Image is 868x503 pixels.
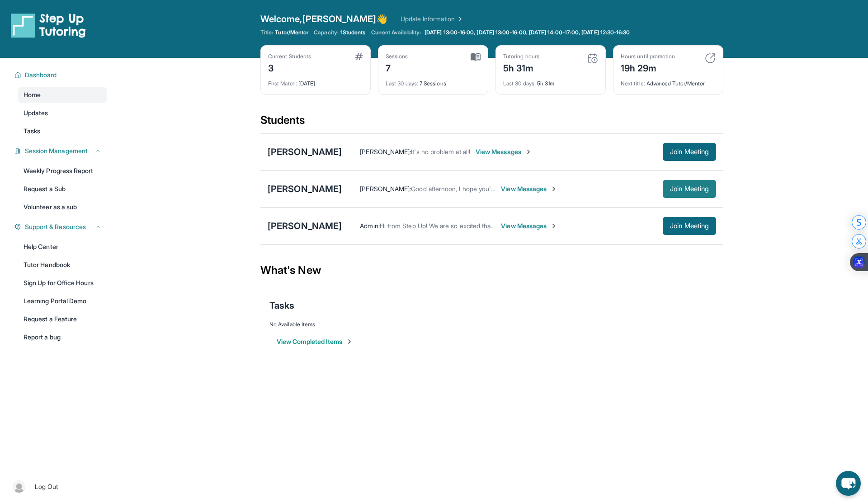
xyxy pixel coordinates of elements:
img: Chevron-Right [550,185,557,193]
span: Tutor/Mentor [275,29,308,36]
img: user-img [13,480,25,493]
span: [DATE] 13:00-16:00, [DATE] 13:00-16:00, [DATE] 14:00-17:00, [DATE] 12:30-16:30 [425,29,630,36]
span: [PERSON_NAME] : [360,148,411,155]
button: chat-button [836,471,861,496]
a: Tutor Handbook [18,257,107,273]
button: Join Meeting [663,143,716,161]
img: Chevron-Right [550,222,557,230]
a: Tasks [18,123,107,139]
span: Admin : [360,222,379,230]
div: Advanced Tutor/Mentor [621,75,716,87]
div: [PERSON_NAME] [268,220,342,232]
img: logo [11,13,86,38]
div: 5h 31m [503,75,598,87]
a: Learning Portal Demo [18,293,107,309]
span: Home [24,90,41,99]
span: Log Out [35,482,58,491]
div: 5h 31m [503,60,539,75]
span: Last 30 days : [386,80,418,87]
button: Join Meeting [663,180,716,198]
span: | [29,481,31,492]
img: Chevron Right [455,14,464,24]
img: card [471,53,481,61]
span: Next title : [621,80,645,87]
div: [DATE] [268,75,363,87]
div: 7 [386,60,408,75]
div: [PERSON_NAME] [268,146,342,158]
span: Session Management [25,146,88,155]
span: Title: [260,29,273,36]
div: What's New [260,250,723,290]
a: Help Center [18,239,107,255]
button: Join Meeting [663,217,716,235]
a: Weekly Progress Report [18,163,107,179]
div: Tutoring hours [503,53,539,60]
button: Dashboard [21,71,101,80]
span: Dashboard [25,71,57,80]
button: Session Management [21,146,101,155]
span: Last 30 days : [503,80,536,87]
div: Hours until promotion [621,53,675,60]
span: Join Meeting [670,223,709,229]
a: Request a Sub [18,181,107,197]
span: Welcome, [PERSON_NAME] 👋 [260,13,388,25]
span: Join Meeting [670,149,709,155]
img: card [587,53,598,64]
button: View Completed Items [277,337,353,346]
div: Students [260,113,723,133]
img: Chevron-Right [525,148,532,155]
a: Updates [18,105,107,121]
span: Capacity: [314,29,339,36]
span: Tasks [269,299,294,312]
div: Current Students [268,53,311,60]
span: Current Availability: [371,29,421,36]
span: View Messages [501,221,557,230]
a: Volunteer as a sub [18,199,107,215]
span: Tasks [24,127,40,136]
span: Updates [24,108,48,118]
a: Request a Feature [18,311,107,327]
div: Sessions [386,53,408,60]
button: Support & Resources [21,222,101,231]
span: First Match : [268,80,297,87]
div: 3 [268,60,311,75]
span: Support & Resources [25,222,86,231]
span: View Messages [501,184,557,193]
div: No Available Items [269,321,714,328]
a: |Log Out [9,477,107,497]
div: 7 Sessions [386,75,481,87]
div: [PERSON_NAME] [268,183,342,195]
img: card [705,53,716,64]
img: card [355,53,363,60]
span: 1 Students [340,29,366,36]
span: View Messages [476,147,532,156]
span: [PERSON_NAME] : [360,185,411,193]
span: Join Meeting [670,186,709,192]
a: Home [18,87,107,103]
div: 19h 29m [621,60,675,75]
a: Update Information [401,14,464,24]
a: [DATE] 13:00-16:00, [DATE] 13:00-16:00, [DATE] 14:00-17:00, [DATE] 12:30-16:30 [423,29,632,36]
span: It's no problem at all! [411,148,470,155]
a: Report a bug [18,329,107,345]
a: Sign Up for Office Hours [18,275,107,291]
